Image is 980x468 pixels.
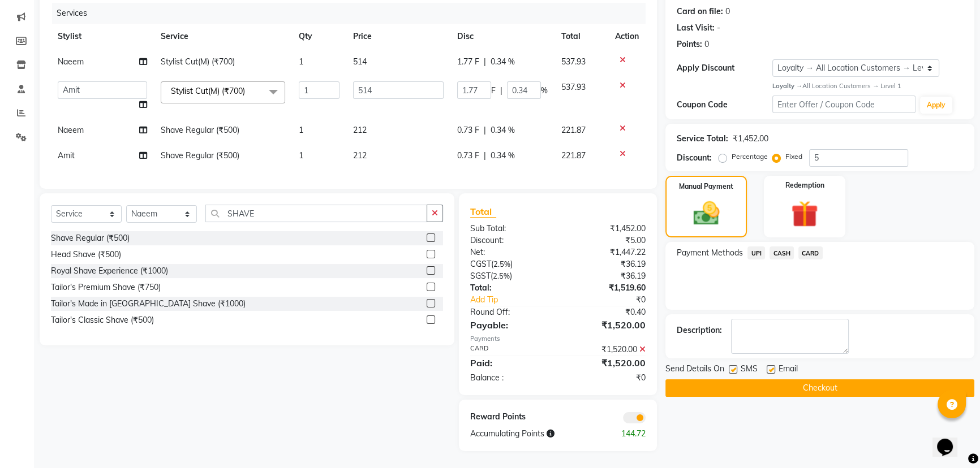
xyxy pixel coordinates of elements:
strong: Loyalty → [772,82,802,90]
label: Manual Payment [679,181,733,192]
div: ₹36.19 [558,270,654,282]
th: Service [154,24,292,49]
label: Fixed [785,151,802,162]
button: Checkout [665,379,974,397]
th: Disc [450,24,555,49]
span: Stylist Cut(M) (₹700) [161,57,235,67]
div: Points: [677,38,702,50]
label: Percentage [732,151,768,162]
div: Total: [462,282,558,294]
div: Reward Points [462,411,558,423]
div: Royal Shave Experience (₹1000) [51,265,168,277]
span: 537.93 [561,57,586,67]
th: Qty [292,24,346,49]
div: 0 [725,6,730,18]
div: Paid: [462,356,558,370]
span: Total [470,206,496,218]
span: Shave Regular (₹500) [161,125,239,135]
div: CARD [462,344,558,356]
th: Action [608,24,646,49]
span: 0.34 % [491,124,515,136]
a: Add Tip [462,294,574,306]
div: Apply Discount [677,62,772,74]
th: Total [555,24,608,49]
span: CGST [470,259,491,269]
span: Amit [58,150,75,161]
span: 1 [299,57,303,67]
div: Services [52,3,654,24]
span: 221.87 [561,125,586,135]
div: 0 [704,38,709,50]
div: Head Shave (₹500) [51,249,121,261]
div: Description: [677,324,722,336]
div: 144.72 [606,428,654,440]
div: Shave Regular (₹500) [51,232,130,244]
a: x [245,86,250,96]
span: 0.73 F [457,124,479,136]
span: SGST [470,271,491,281]
span: CARD [798,246,823,259]
div: ₹1,520.00 [558,318,654,332]
div: ( ) [462,258,558,270]
span: Send Details On [665,363,724,377]
span: | [484,56,486,68]
img: _cash.svg [685,198,728,228]
img: _gift.svg [783,197,827,231]
div: Sub Total: [462,223,558,235]
label: Redemption [785,180,824,190]
span: 212 [353,125,367,135]
th: Price [346,24,450,49]
span: Payment Methods [677,247,743,259]
input: Search or Scan [205,205,427,222]
span: Shave Regular (₹500) [161,150,239,161]
span: 2.5% [493,271,510,280]
span: % [541,85,548,97]
div: Accumulating Points [462,428,607,440]
div: Net: [462,246,558,258]
div: ₹1,520.00 [558,356,654,370]
span: Stylist Cut(M) (₹700) [171,86,245,96]
span: 1 [299,125,303,135]
span: 0.73 F [457,150,479,162]
span: 221.87 [561,150,586,161]
div: - [717,22,720,34]
span: CASH [770,246,794,259]
div: ₹1,452.00 [733,133,768,145]
div: ₹1,519.60 [558,282,654,294]
span: Naeem [58,57,84,67]
span: | [500,85,502,97]
div: All Location Customers → Level 1 [772,81,963,91]
div: Coupon Code [677,99,772,111]
span: F [491,85,496,97]
span: Naeem [58,125,84,135]
span: 212 [353,150,367,161]
span: Email [779,363,798,377]
div: Card on file: [677,6,723,18]
div: Tailor's Classic Shave (₹500) [51,314,154,326]
span: 537.93 [561,82,586,92]
span: 2.5% [493,259,510,268]
div: ₹1,447.22 [558,246,654,258]
div: Tailor's Made in [GEOGRAPHIC_DATA] Shave (₹1000) [51,298,246,310]
div: Service Total: [677,133,728,145]
th: Stylist [51,24,154,49]
div: ₹5.00 [558,235,654,246]
div: Last Visit: [677,22,715,34]
input: Enter Offer / Coupon Code [772,96,915,113]
div: Balance : [462,372,558,384]
div: Discount: [462,235,558,246]
div: ₹0.40 [558,306,654,318]
span: 0.34 % [491,56,515,68]
div: ₹1,520.00 [558,344,654,356]
div: Discount: [677,152,712,164]
iframe: chat widget [932,423,969,457]
span: SMS [741,363,758,377]
button: Apply [920,97,952,114]
span: | [484,124,486,136]
div: ₹0 [574,294,654,306]
span: 514 [353,57,367,67]
div: Round Off: [462,306,558,318]
div: Payable: [462,318,558,332]
span: | [484,150,486,162]
div: ₹1,452.00 [558,223,654,235]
